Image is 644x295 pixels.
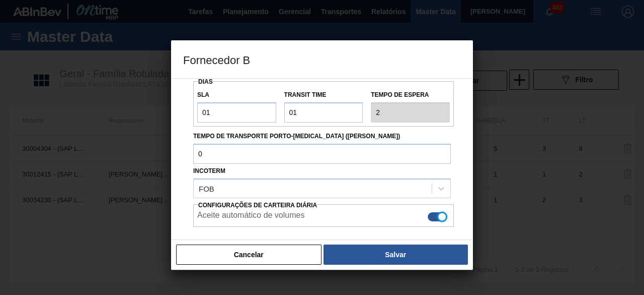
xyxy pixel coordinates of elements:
label: Tempo de Transporte Porto-[MEDICAL_DATA] ([PERSON_NAME]) [193,129,451,144]
h3: Fornecedor B [171,40,473,79]
div: FOB [199,184,214,193]
label: Tempo de espera [371,88,450,102]
label: Transit Time [284,88,363,102]
span: Dias [198,78,213,85]
label: SLA [197,88,276,102]
span: Configurações de Carteira Diária [198,202,317,209]
button: Salvar [324,245,468,265]
label: Aceite automático de volumes [197,211,304,223]
label: Incoterm [193,167,225,174]
div: Essa configuração habilita a criação automática de composição de carga do lado do fornecedor caso... [193,198,451,227]
button: Cancelar [176,245,321,265]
